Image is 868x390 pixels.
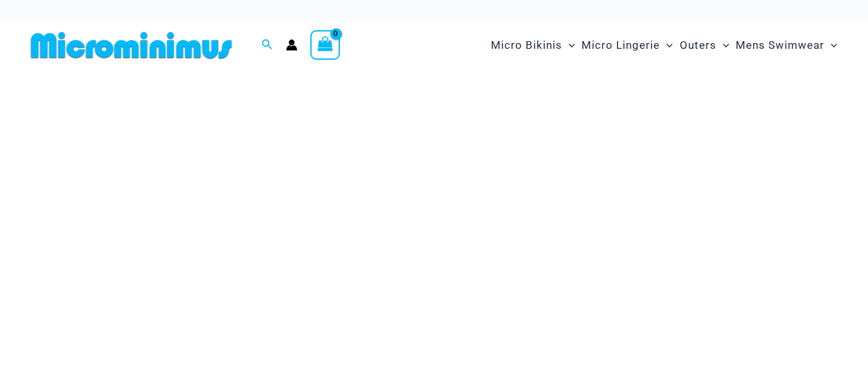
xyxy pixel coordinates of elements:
[732,26,840,65] a: Mens SwimwearMenu ToggleMenu Toggle
[286,39,297,51] a: Account icon link
[578,26,676,65] a: Micro LingerieMenu ToggleMenu Toggle
[736,29,824,62] span: Mens Swimwear
[26,31,237,60] img: MM SHOP LOGO FLAT
[261,37,273,53] a: Search icon link
[660,29,673,62] span: Menu Toggle
[488,26,578,65] a: Micro BikinisMenu ToggleMenu Toggle
[562,29,575,62] span: Menu Toggle
[824,29,837,62] span: Menu Toggle
[491,29,562,62] span: Micro Bikinis
[677,26,732,65] a: OutersMenu ToggleMenu Toggle
[486,24,842,67] nav: Site Navigation
[581,29,660,62] span: Micro Lingerie
[310,30,340,60] a: View Shopping Cart, empty
[680,29,716,62] span: Outers
[716,29,729,62] span: Menu Toggle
